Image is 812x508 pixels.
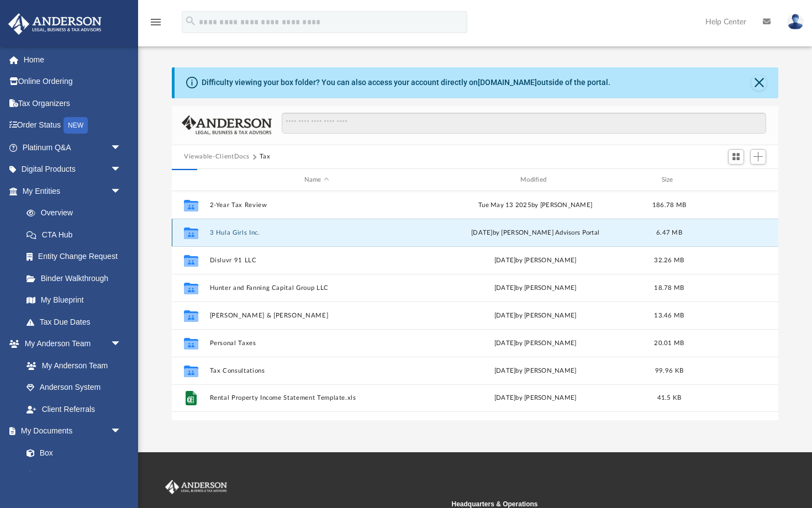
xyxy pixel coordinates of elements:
i: menu [149,15,162,29]
div: [DATE] by [PERSON_NAME] [429,366,642,376]
span: arrow_drop_down [110,333,133,356]
button: Tax [260,152,271,162]
img: Anderson Advisors Platinum Portal [5,13,105,35]
span: 18.78 MB [654,285,684,291]
div: Difficulty viewing your box folder? You can also access your account directly on outside of the p... [202,77,610,88]
input: Search files and folders [282,113,766,134]
button: Rental Property Income Statement Template.xls [210,395,424,402]
a: Entity Change Request [15,246,138,268]
span: arrow_drop_down [110,158,133,181]
button: 2-Year Tax Review [210,202,424,209]
div: id [696,175,773,185]
span: arrow_drop_down [110,180,133,203]
span: 13.46 MB [654,313,684,319]
a: [DOMAIN_NAME] [478,78,537,87]
img: User Pic [787,14,804,30]
a: CTA Hub [15,224,138,246]
a: My Entitiesarrow_drop_down [8,180,138,202]
button: 3 Hula Girls Inc. [210,229,424,236]
div: Modified [428,175,642,185]
button: Personal Taxes [210,340,424,347]
a: Client Referrals [15,398,133,420]
a: My Blueprint [15,289,133,311]
button: Tax Consultations [210,367,424,374]
button: Disluvr 91 LLC [210,257,424,264]
a: My Anderson Team [15,354,127,377]
span: 6.47 MB [656,230,682,236]
div: Size [647,175,692,185]
a: Anderson System [15,377,133,399]
div: [DATE] by [PERSON_NAME] Advisors Portal [429,228,642,238]
button: Hunter and Fanning Capital Group LLC [210,284,424,292]
div: id [177,175,204,185]
div: [DATE] by [PERSON_NAME] [429,311,642,321]
div: [DATE] by [PERSON_NAME] [429,338,642,348]
button: Close [751,75,767,91]
div: NEW [64,117,88,134]
button: [PERSON_NAME] & [PERSON_NAME] [210,312,424,319]
button: Add [750,149,767,165]
a: My Documentsarrow_drop_down [8,420,133,442]
a: Online Ordering [8,71,138,93]
div: Tue May 13 2025 by [PERSON_NAME] [429,200,642,210]
span: 20.01 MB [654,340,684,346]
a: menu [149,21,162,29]
span: 41.5 KB [657,395,682,401]
a: My Anderson Teamarrow_drop_down [8,333,133,355]
a: Digital Productsarrow_drop_down [8,158,138,181]
span: 186.78 MB [652,202,686,208]
div: [DATE] by [PERSON_NAME] [429,283,642,293]
div: Name [209,175,424,185]
button: Viewable-ClientDocs [184,152,249,162]
span: arrow_drop_down [110,136,133,159]
i: search [184,15,197,27]
div: [DATE] by [PERSON_NAME] [429,394,642,404]
a: Box [15,442,127,464]
img: Anderson Advisors Platinum Portal [163,480,229,494]
div: grid [172,191,778,420]
button: Switch to Grid View [728,149,745,165]
span: arrow_drop_down [110,420,133,443]
a: Overview [15,202,138,224]
a: Tax Organizers [8,92,138,114]
span: 99.96 KB [655,368,683,374]
a: Order StatusNEW [8,114,138,137]
a: Home [8,49,138,71]
a: Meeting Minutes [15,464,133,486]
div: [DATE] by [PERSON_NAME] [429,256,642,266]
a: Binder Walkthrough [15,267,138,289]
a: Platinum Q&Aarrow_drop_down [8,136,138,158]
a: Tax Due Dates [15,311,138,333]
span: 32.26 MB [654,257,684,263]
